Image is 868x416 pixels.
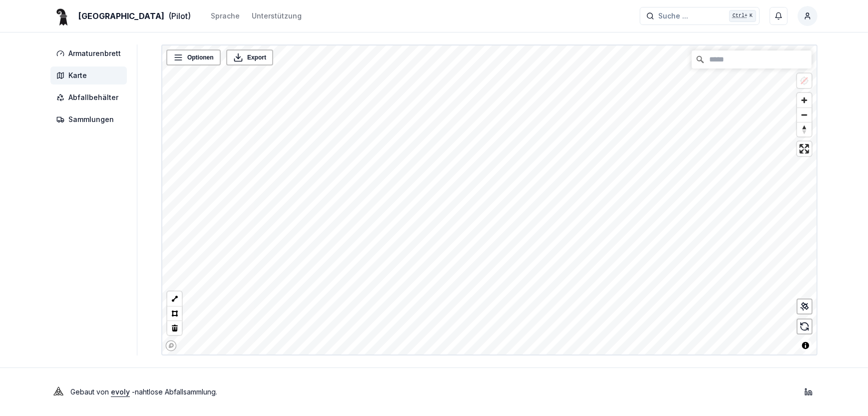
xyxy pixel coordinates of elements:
[68,48,121,58] span: Armaturenbrett
[50,4,74,28] img: Basel Logo
[692,50,812,68] input: Suche
[167,291,182,306] button: LineString tool (l)
[50,110,131,128] a: Sammlungen
[168,10,191,22] span: (Pilot)
[797,108,812,122] span: Zoom out
[640,7,760,25] button: Suche ...Ctrl+K
[50,66,131,84] a: Karte
[111,387,130,396] a: evoly
[70,385,217,399] p: Gebaut von - nahtlose Abfallsammlung .
[797,107,812,122] button: Zoom out
[50,384,66,400] img: Evoly Logo
[68,92,118,102] span: Abfallbehälter
[162,45,820,356] canvas: Map
[211,10,240,22] button: Sprache
[165,340,177,351] a: Mapbox logo
[78,10,164,22] span: [GEOGRAPHIC_DATA]
[50,10,191,22] a: [GEOGRAPHIC_DATA](Pilot)
[797,93,812,107] button: Zoom in
[247,52,266,62] span: Export
[658,11,688,21] span: Suche ...
[252,10,302,22] a: Unterstützung
[797,141,812,156] button: Enter fullscreen
[167,320,182,335] button: Delete
[797,122,812,136] span: Reset bearing to north
[211,11,240,21] div: Sprache
[167,306,182,320] button: Polygon tool (p)
[50,88,131,106] a: Abfallbehälter
[50,44,131,62] a: Armaturenbrett
[68,70,87,80] span: Karte
[68,114,114,124] span: Sammlungen
[800,339,812,351] button: Toggle attribution
[797,73,812,88] button: Location not available
[797,122,812,136] button: Reset bearing to north
[187,52,214,62] span: Optionen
